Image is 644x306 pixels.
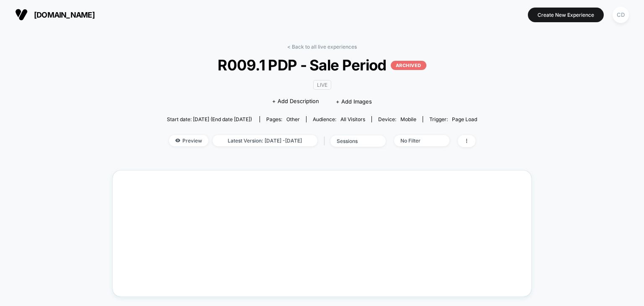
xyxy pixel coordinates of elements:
div: sessions [337,138,370,144]
div: Trigger: [429,116,477,122]
span: + Add Images [336,98,372,105]
p: ARCHIVED [391,61,426,70]
span: Page Load [452,116,477,122]
div: Pages: [266,116,300,122]
span: Start date: [DATE] (End date [DATE]) [167,116,252,122]
span: Preview [169,135,208,146]
span: R009.1 PDP - Sale Period [182,56,462,74]
span: mobile [400,116,416,122]
div: No Filter [400,137,434,144]
div: CD [613,7,629,23]
span: Device: [371,116,423,122]
div: Audience: [313,116,365,122]
span: Latest Version: [DATE] - [DATE] [213,135,317,146]
span: | [322,135,330,147]
span: other [286,116,300,122]
span: + Add Description [272,97,319,106]
span: LIVE [313,80,331,90]
span: [DOMAIN_NAME] [34,10,95,19]
img: Visually logo [15,8,28,21]
button: CD [610,6,631,23]
button: Create New Experience [528,8,604,22]
a: < Back to all live experiences [287,44,357,50]
button: [DOMAIN_NAME] [13,8,97,21]
span: All Visitors [340,116,365,122]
